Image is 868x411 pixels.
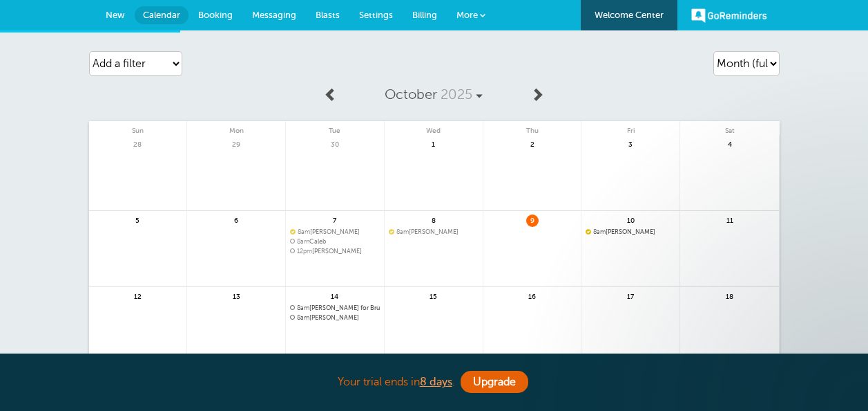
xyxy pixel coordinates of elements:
[131,138,144,149] span: 28
[298,228,310,235] span: 8am
[724,214,736,225] span: 11
[290,314,380,322] span: Scotty Henderson
[385,121,483,135] span: Wed
[483,121,581,135] span: Thu
[198,10,233,20] span: Booking
[680,121,779,135] span: Sat
[461,371,528,393] a: Upgrade
[359,10,393,20] span: Settings
[526,291,539,301] span: 16
[389,228,393,234] span: Confirmed. Changing the appointment date will unconfirm the appointment.
[385,86,437,102] span: October
[427,214,440,225] span: 8
[290,228,294,234] span: Confirmed. Changing the appointment date will unconfirm the appointment.
[624,138,637,149] span: 3
[290,238,380,246] span: Caleb
[389,228,479,236] span: Gail Lovering
[286,121,384,135] span: Tue
[89,367,780,397] div: Your trial ends in .
[297,248,312,255] span: 12pm
[106,10,125,20] span: New
[420,376,452,388] a: 8 days
[624,214,637,225] span: 10
[456,10,478,20] span: More
[389,228,479,236] a: 8am[PERSON_NAME]
[135,6,189,24] a: Calendar
[187,121,285,135] span: Mon
[143,10,180,20] span: Calendar
[345,80,523,110] a: October 2025
[396,228,409,235] span: 8am
[526,214,539,225] span: 9
[329,291,341,301] span: 14
[89,121,187,135] span: Sun
[290,248,380,255] a: 12pm[PERSON_NAME]
[316,10,340,20] span: Blasts
[252,10,296,20] span: Messaging
[290,238,380,246] a: 8amCaleb
[586,228,590,234] span: Confirmed. Changing the appointment date will unconfirm the appointment.
[297,314,309,321] span: 8am
[593,228,606,235] span: 8am
[586,228,675,236] span: Gail Lovering
[290,304,380,312] a: 8am[PERSON_NAME] for Brushguard/Bumpers
[290,228,380,236] span: JD Sadler
[586,228,675,236] a: 8am[PERSON_NAME]
[427,291,440,301] span: 15
[131,291,144,301] span: 12
[427,138,440,149] span: 1
[581,121,679,135] span: Fri
[526,138,539,149] span: 2
[329,214,341,225] span: 7
[441,86,472,102] span: 2025
[131,214,144,225] span: 5
[290,304,380,312] span: Michael Best for Brushguard/Bumpers
[230,291,242,301] span: 13
[329,138,341,149] span: 30
[297,238,309,245] span: 8am
[230,138,242,149] span: 29
[290,314,380,322] a: 8am[PERSON_NAME]
[297,304,309,311] span: 8am
[724,138,736,149] span: 4
[412,10,437,20] span: Billing
[230,214,242,225] span: 6
[290,248,380,255] span: Dana Anners
[290,228,380,236] a: 8am[PERSON_NAME]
